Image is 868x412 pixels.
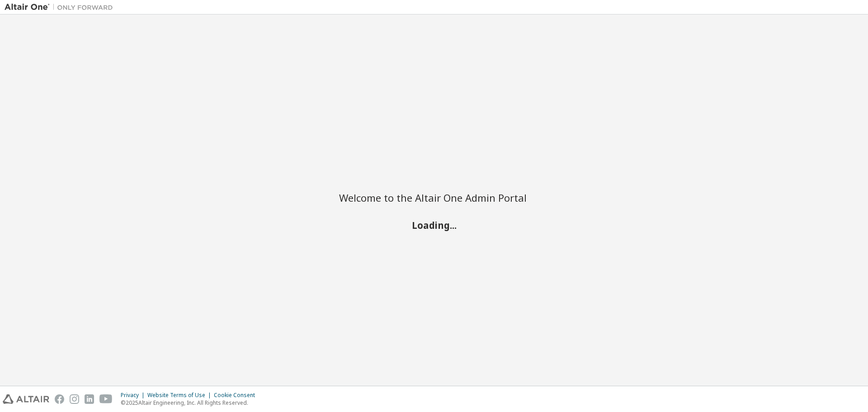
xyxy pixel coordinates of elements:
[85,394,94,404] img: linkedin.svg
[121,392,147,399] div: Privacy
[214,392,260,399] div: Cookie Consent
[339,191,529,204] h2: Welcome to the Altair One Admin Portal
[147,392,214,399] div: Website Terms of Use
[121,399,260,407] p: © 2025 Altair Engineering, Inc. All Rights Reserved.
[99,394,113,404] img: youtube.svg
[3,394,49,404] img: altair_logo.svg
[55,394,64,404] img: facebook.svg
[5,3,118,12] img: Altair One
[70,394,79,404] img: instagram.svg
[339,219,529,231] h2: Loading...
